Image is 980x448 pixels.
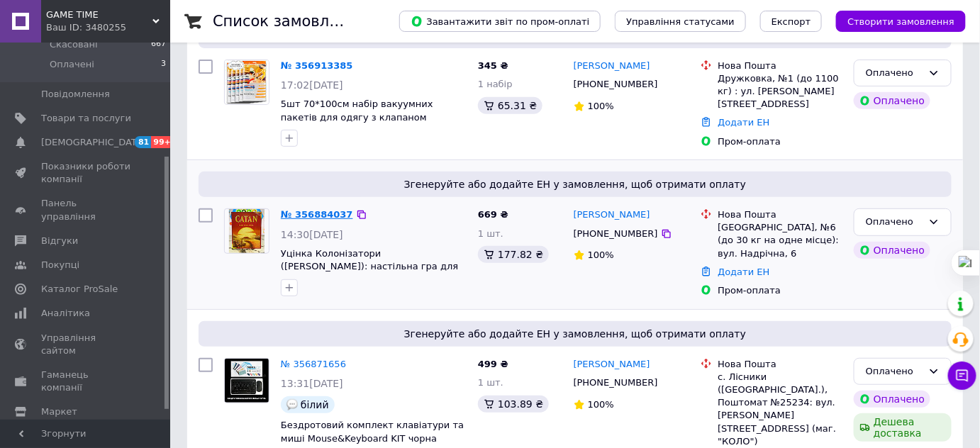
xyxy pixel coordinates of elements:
[281,248,458,298] a: Уцінка Колонізатори ([PERSON_NAME]): настільна гра для всієї родини! 3-4 гравці + у подарунок пра...
[866,215,923,230] div: Оплачено
[46,9,152,21] span: GAME TIME
[588,250,614,260] span: 100%
[626,16,735,27] span: Управління статусами
[399,11,601,32] button: Завантажити звіт по пром-оплаті
[301,399,329,410] span: білий
[41,369,131,394] span: Гаманець компанії
[281,99,433,123] a: 5шт 70*100см набір вакуумних пакетів для одягу з клапаном
[229,209,265,253] img: Фото товару
[718,358,842,371] div: Нова Пошта
[41,283,118,296] span: Каталог ProSale
[478,246,549,263] div: 177.82 ₴
[760,11,823,32] button: Експорт
[46,21,170,34] div: Ваш ID: 3480255
[411,15,589,28] span: Завантажити звіт по пром-оплаті
[478,209,508,220] span: 669 ₴
[224,208,269,254] a: Фото товару
[478,359,508,369] span: 499 ₴
[41,112,131,125] span: Товари та послуги
[718,117,769,128] a: Додати ЕН
[718,72,842,111] div: Дружковка, №1 (до 1100 кг) : ул. [PERSON_NAME][STREET_ADDRESS]
[571,374,661,392] div: [PHONE_NUMBER]
[41,405,77,418] span: Маркет
[718,208,842,221] div: Нова Пошта
[571,75,661,94] div: [PHONE_NUMBER]
[151,38,166,51] span: 667
[286,399,298,410] img: :speech_balloon:
[847,16,954,27] span: Створити замовлення
[718,371,842,448] div: с. Лісники ([GEOGRAPHIC_DATA].), Поштомат №25234: вул. [PERSON_NAME][STREET_ADDRESS] (маг. "КОЛО")
[281,79,343,91] span: 17:02[DATE]
[225,359,269,403] img: Фото товару
[225,60,269,104] img: Фото товару
[281,229,343,240] span: 14:30[DATE]
[822,16,966,26] a: Створити замовлення
[41,136,146,149] span: [DEMOGRAPHIC_DATA]
[854,92,930,109] div: Оплачено
[948,362,976,390] button: Чат з покупцем
[574,358,650,371] a: [PERSON_NAME]
[161,58,166,71] span: 3
[478,60,508,71] span: 345 ₴
[478,79,513,89] span: 1 набір
[854,391,930,408] div: Оплачено
[718,221,842,260] div: [GEOGRAPHIC_DATA], №6 (до 30 кг на одне місце): вул. Надрічна, 6
[135,136,151,148] span: 81
[866,364,923,379] div: Оплачено
[50,38,98,51] span: Скасовані
[41,332,131,357] span: Управління сайтом
[41,235,78,247] span: Відгуки
[281,359,346,369] a: № 356871656
[718,267,769,277] a: Додати ЕН
[151,136,174,148] span: 99+
[836,11,966,32] button: Створити замовлення
[588,399,614,410] span: 100%
[213,13,357,30] h1: Список замовлень
[571,225,661,243] div: [PHONE_NUMBER]
[50,58,94,71] span: Оплачені
[41,259,79,271] span: Покупці
[866,66,923,81] div: Оплачено
[204,327,946,341] span: Згенеруйте або додайте ЕН у замовлення, щоб отримати оплату
[281,60,353,71] a: № 356913385
[478,396,549,413] div: 103.89 ₴
[41,197,131,223] span: Панель управління
[224,60,269,105] a: Фото товару
[478,377,503,388] span: 1 шт.
[854,413,952,442] div: Дешева доставка
[615,11,746,32] button: Управління статусами
[478,97,542,114] div: 65.31 ₴
[281,378,343,389] span: 13:31[DATE]
[574,208,650,222] a: [PERSON_NAME]
[718,284,842,297] div: Пром-оплата
[772,16,811,27] span: Експорт
[574,60,650,73] a: [PERSON_NAME]
[718,60,842,72] div: Нова Пошта
[854,242,930,259] div: Оплачено
[41,307,90,320] span: Аналітика
[718,135,842,148] div: Пром-оплата
[41,88,110,101] span: Повідомлення
[224,358,269,403] a: Фото товару
[41,160,131,186] span: Показники роботи компанії
[588,101,614,111] span: 100%
[281,420,464,444] a: Бездротовий комплект клавіатури та миші Mouse&Keyboard KIT чорна
[478,228,503,239] span: 1 шт.
[204,177,946,191] span: Згенеруйте або додайте ЕН у замовлення, щоб отримати оплату
[281,209,353,220] a: № 356884037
